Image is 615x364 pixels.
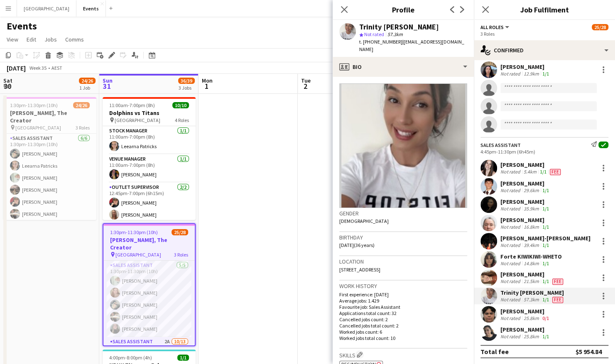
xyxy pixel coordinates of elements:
div: [PERSON_NAME] [500,216,551,224]
div: Not rated [500,71,522,77]
h3: Location [339,258,467,265]
span: 3 Roles [174,252,188,258]
span: Fee [550,169,561,175]
div: Not rated [500,205,522,212]
div: $5 954.84 [576,347,602,356]
span: Fee [552,278,563,285]
h1: Events [7,20,37,32]
span: Sat [3,77,12,84]
span: All roles [480,24,504,30]
span: Comms [65,36,84,43]
span: 4 Roles [175,117,189,123]
div: 35.9km [522,205,541,212]
h3: [PERSON_NAME], The Creator [3,109,96,124]
h3: Job Fulfilment [474,4,615,15]
span: 1:30pm-11:30pm (10h) [10,102,58,108]
span: 2 [300,81,311,91]
div: Crew has different fees then in role [551,278,565,285]
div: 12.9km [522,71,541,77]
p: Favourite job: Sales Assistant [339,304,467,310]
span: 1/1 [177,354,189,361]
div: Forte KIWIKIWI-WHETO [500,253,562,260]
span: Sun [103,77,113,84]
span: | [EMAIL_ADDRESS][DOMAIN_NAME] [359,39,464,52]
span: t. [PHONE_NUMBER] [359,39,402,45]
span: Edit [27,36,36,43]
div: 3 Jobs [179,85,194,91]
div: 11:00am-7:00pm (8h)10/10Dolphins vs Titans [GEOGRAPHIC_DATA]4 RolesStock Manager1/111:00am-7:00pm... [103,97,196,220]
p: Worked jobs count: 6 [339,329,467,335]
div: [PERSON_NAME] [500,63,551,71]
span: 11:00am-7:00pm (8h) [109,102,155,108]
app-skills-label: 1/1 [542,242,549,248]
span: Not rated [364,31,384,37]
div: 1:30pm-11:30pm (10h)24/26[PERSON_NAME], The Creator [GEOGRAPHIC_DATA]3 RolesSales Assistant6/61:3... [3,97,96,220]
app-job-card: 1:30pm-11:30pm (10h)25/28[PERSON_NAME], The Creator [GEOGRAPHIC_DATA]3 RolesSales Assistant5/51:3... [103,223,196,346]
span: [GEOGRAPHIC_DATA] [115,117,160,123]
span: 36/39 [178,78,195,84]
app-skills-label: 1/1 [542,224,549,230]
div: Not rated [500,333,522,340]
span: 31 [101,81,113,91]
div: [PERSON_NAME] [500,308,551,315]
div: [PERSON_NAME] [500,180,551,187]
p: Cancelled jobs total count: 2 [339,322,467,329]
span: 25/28 [172,229,188,235]
button: Events [76,0,106,17]
app-skills-label: 1/1 [542,278,549,284]
app-skills-label: 1/1 [542,187,549,193]
span: [DATE] (36 years) [339,242,375,248]
span: View [7,36,18,43]
a: Comms [62,34,87,45]
span: 25/28 [592,24,608,30]
h3: Profile [333,4,474,15]
img: Crew avatar or photo [339,83,467,208]
span: Jobs [44,36,57,43]
div: [PERSON_NAME] [500,326,551,333]
p: Worked jobs total count: 10 [339,335,467,341]
a: Edit [23,34,39,45]
p: Average jobs: 1.429 [339,298,467,304]
div: 25.8km [522,333,541,340]
div: 14.8km [522,260,541,266]
div: 4:45pm-11:30pm (6h45m) [480,149,608,155]
div: 5.4km [522,169,538,175]
button: All roles [480,24,510,30]
div: Sales Assistant [480,142,521,148]
app-skills-label: 1/1 [542,205,549,212]
span: 1 [201,81,213,91]
app-skills-label: 1/1 [542,71,549,77]
h3: [PERSON_NAME], The Creator [103,236,195,251]
p: First experience: [DATE] [339,291,467,298]
span: Mon [202,77,213,84]
span: [GEOGRAPHIC_DATA] [15,125,61,131]
div: [PERSON_NAME] [500,271,565,278]
h3: Skills [339,350,467,359]
p: Cancelled jobs count: 2 [339,316,467,322]
h3: Work history [339,282,467,290]
app-card-role: Sales Assistant5/51:30pm-11:30pm (10h)[PERSON_NAME][PERSON_NAME][PERSON_NAME][PERSON_NAME][PERSON... [103,261,195,337]
div: Not rated [500,224,522,230]
h3: Gender [339,210,467,217]
app-card-role: Outlet Supervisor2/212:45pm-7:00pm (6h15m)[PERSON_NAME][PERSON_NAME] [103,183,196,223]
app-skills-label: 1/1 [542,333,549,340]
div: [DATE] [7,64,26,72]
div: Not rated [500,296,522,303]
span: [DEMOGRAPHIC_DATA] [339,218,389,224]
h3: Birthday [339,234,467,241]
div: 29.6km [522,187,541,193]
div: 21.5km [522,278,541,285]
span: 10/10 [172,102,189,108]
app-skills-label: 0/1 [542,315,549,321]
span: [GEOGRAPHIC_DATA] [115,252,161,258]
div: [PERSON_NAME] [500,161,562,169]
div: Trinity [PERSON_NAME] [500,289,565,296]
a: Jobs [41,34,60,45]
span: Week 35 [27,65,48,71]
span: 1:30pm-11:30pm (10h) [110,229,158,235]
div: Not rated [500,169,522,175]
div: [PERSON_NAME]-[PERSON_NAME] [500,235,590,242]
div: 3 Roles [480,31,608,37]
div: Not rated [500,260,522,266]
